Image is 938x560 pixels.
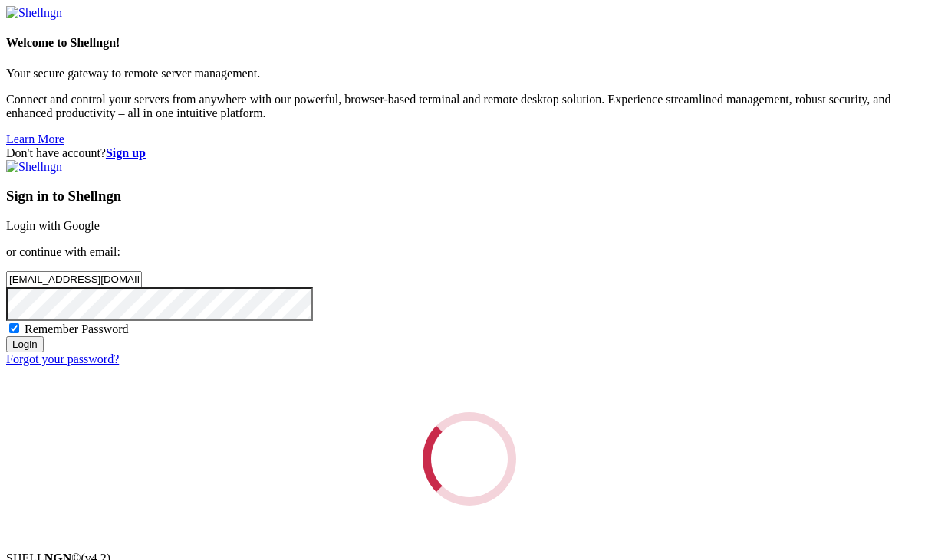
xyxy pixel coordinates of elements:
[6,6,62,20] img: Shellngn
[6,336,44,352] input: Login
[6,67,932,80] p: Your secure gateway to remote server management.
[9,323,19,333] input: Remember Password
[6,93,932,120] p: Connect and control your servers from anywhere with our powerful, browser-based terminal and remo...
[6,188,932,205] h3: Sign in to Shellngn
[6,146,932,160] div: Don't have account?
[423,412,516,506] div: Loading...
[6,219,100,232] a: Login with Google
[6,160,62,174] img: Shellngn
[6,352,119,365] a: Forgot your password?
[106,146,146,159] a: Sign up
[6,133,64,146] a: Learn More
[6,245,932,259] p: or continue with email:
[6,36,932,50] h4: Welcome to Shellngn!
[6,271,142,287] input: Email address
[25,323,129,336] span: Remember Password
